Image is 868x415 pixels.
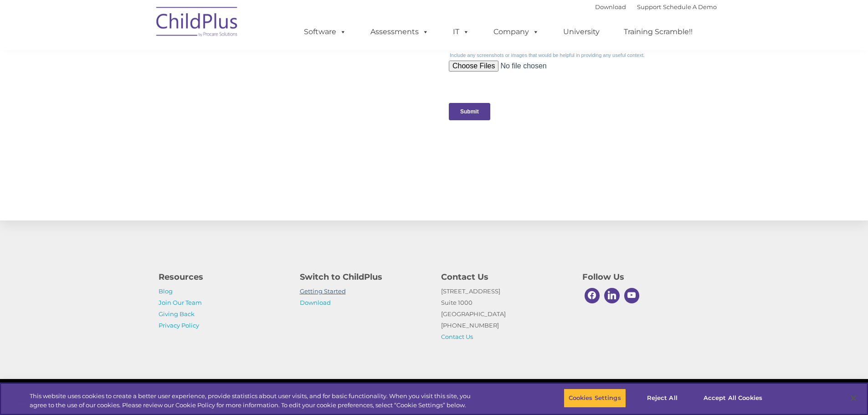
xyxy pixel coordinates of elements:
[602,286,622,306] a: Linkedin
[582,286,602,306] a: Facebook
[441,333,473,340] a: Contact Us
[699,389,767,408] button: Accept All Cookies
[595,3,717,10] font: |
[554,23,609,41] a: University
[441,286,569,343] p: [STREET_ADDRESS] Suite 1000 [GEOGRAPHIC_DATA] [PHONE_NUMBER]
[300,287,346,295] a: Getting Started
[622,286,642,306] a: Youtube
[30,392,478,410] div: This website uses cookies to create a better user experience, provide statistics about user visit...
[159,310,195,318] a: Giving Back
[152,0,243,46] img: ChildPlus by Procare Solutions
[159,287,173,295] a: Blog
[159,322,199,329] a: Privacy Policy
[564,389,626,408] button: Cookies Settings
[300,271,427,283] h4: Switch to ChildPlus
[361,23,438,41] a: Assessments
[637,3,661,10] a: Support
[159,271,286,283] h4: Resources
[843,388,863,408] button: Close
[295,23,355,41] a: Software
[300,299,331,306] a: Download
[441,271,569,283] h4: Contact Us
[159,299,202,306] a: Join Our Team
[444,23,478,41] a: IT
[663,3,717,10] a: Schedule A Demo
[127,97,165,104] span: Phone number
[582,271,710,283] h4: Follow Us
[484,23,548,41] a: Company
[615,23,702,41] a: Training Scramble!!
[127,60,154,67] span: Last name
[595,3,626,10] a: Download
[634,389,691,408] button: Reject All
